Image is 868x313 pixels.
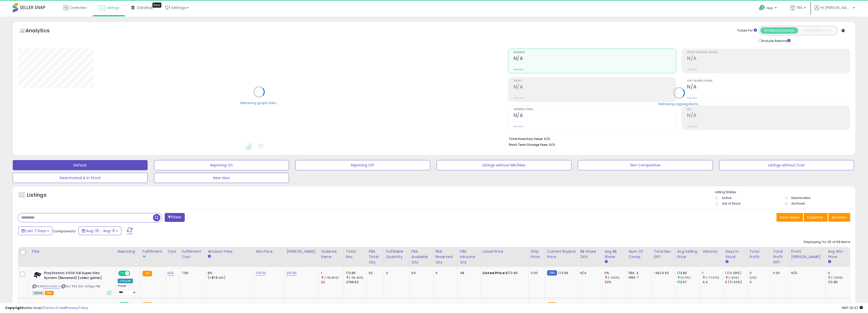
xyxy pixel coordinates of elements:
[119,271,125,276] span: ON
[750,302,771,307] div: 0
[831,276,843,280] small: (-100%)
[137,5,153,10] span: DataHub
[436,271,454,275] div: 6
[702,249,721,254] div: Velocity
[798,27,836,34] button: Listings With Cost
[547,270,557,276] small: FBM
[182,302,201,307] div: 7
[483,249,526,254] div: Listed Price
[483,271,525,275] div: $173.89
[750,271,771,275] div: 0
[167,302,174,307] a: N/A
[677,302,700,307] div: 63.34
[208,275,250,280] div: (+$1.8 var)
[702,271,723,275] div: 1
[604,302,626,307] div: 72.71%
[154,173,289,183] button: New View
[725,271,747,275] div: 1 (14.29%)
[167,249,177,254] div: Cost
[26,228,46,233] span: Last 7 Days
[722,201,740,206] label: Out of Stock
[654,249,673,260] div: Total Rev. Diff.
[256,302,265,307] a: 63.00
[106,5,119,10] span: Listings
[791,196,810,200] label: Deactivated
[842,305,863,310] span: 2025-09-8 20:37 GMT
[604,280,626,284] div: 33%
[369,249,381,265] div: FBA Total Qty
[773,249,787,265] div: Total Profit Diff.
[677,249,698,260] div: Avg Selling Price
[386,302,405,307] div: 497
[13,173,148,183] button: Deactivated & In Stock
[760,27,798,34] button: All Selected Listings
[167,271,174,276] a: N/A
[804,240,850,245] div: Displaying 1 to 25 of 69 items
[828,271,850,275] div: 0
[437,160,571,170] button: Listings without Min/Max
[346,302,367,307] div: 5826.83
[629,275,647,280] div: FBM: 7
[61,284,100,288] span: | SKU: PS3 Slim 500gb FBA
[821,5,851,10] span: Hi [PERSON_NAME]
[737,28,757,33] div: Totals For
[725,280,747,284] div: 5 (71.43%)
[580,249,600,260] div: BB Share 24h.
[659,102,700,106] div: Retrieving aggregations..
[182,271,201,275] div: 7.99
[791,249,824,260] div: Profit [PERSON_NAME]
[31,249,113,254] div: Title
[807,215,823,220] span: Columns
[70,5,86,10] span: Overview
[411,249,431,265] div: FBA Available Qty
[677,271,700,275] div: 173.89
[118,284,136,296] div: Preset:
[791,201,805,206] label: Archived
[719,160,854,170] button: Listings without Cost
[814,5,855,17] a: Hi [PERSON_NAME]
[321,280,343,284] div: 22
[759,5,765,11] i: Get Help
[346,249,365,260] div: Total Rev.
[129,271,137,276] span: OFF
[346,280,367,284] div: 3798.82
[346,271,367,275] div: 173.89
[483,271,506,275] b: Listed Price:
[182,249,203,260] div: Fulfillment Cost
[654,271,671,275] div: -3624.93
[256,249,282,254] div: Min Price
[604,260,608,264] small: Avg BB Share.
[460,271,476,275] div: 48
[558,302,567,307] span: 65.62
[27,192,46,199] h5: Listings
[5,306,88,310] div: seller snap | |
[369,271,380,275] div: 62
[706,276,719,280] small: (-77.27%)
[349,276,363,280] small: (-95.42%)
[766,6,773,10] span: Help
[604,271,626,275] div: 0%
[208,254,211,259] small: Amazon Fees.
[828,302,850,307] div: 65.34
[460,249,478,265] div: FBA inbound Qty
[773,271,785,275] div: 0.00
[33,291,44,295] span: All listings currently available for purchase on Amazon
[386,249,407,260] div: Fulfillable Quantity
[208,271,250,275] div: 8%
[725,249,745,260] div: Days In Stock
[118,279,133,283] div: Follow BB
[804,213,828,222] button: Columns
[828,249,848,260] div: Avg Win Price
[119,303,125,307] span: ON
[44,271,106,281] b: PlayStation 3 500 GB Super Slim System (Renewed) [video game]
[286,271,297,276] a: 215.00
[165,213,184,222] button: Filters
[154,160,289,170] button: Repricing On
[43,305,65,310] a: Terms of Use
[13,160,148,170] button: Default
[702,302,723,307] div: 13.14
[580,302,598,307] div: 79%
[580,271,598,275] div: N/A
[725,302,747,307] div: 7 (100%)
[702,280,723,284] div: 4.4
